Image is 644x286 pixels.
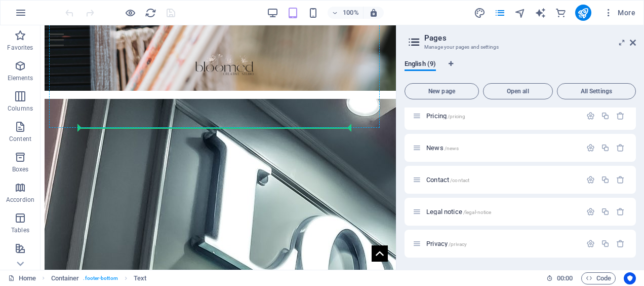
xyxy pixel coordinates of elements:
[616,175,625,184] div: Remove
[423,208,581,215] div: Legal notice/legal-notice
[483,83,553,99] button: Open all
[424,43,616,52] h3: Manage your pages and settings
[575,5,591,21] button: publish
[474,7,486,19] button: design
[616,207,625,216] div: Remove
[494,7,506,19] button: pages
[494,7,506,19] i: Pages (Ctrl+Alt+S)
[144,7,156,19] button: reload
[450,177,469,183] span: /contact
[581,272,616,284] button: Code
[586,175,595,184] div: Settings
[586,207,595,216] div: Settings
[8,272,36,284] a: Click to cancel selection. Double-click to open Pages
[474,7,486,19] i: Design (Ctrl+Alt+Y)
[616,144,625,152] div: Remove
[557,272,573,284] span: 00 00
[51,272,79,284] span: Click to select. Double-click to edit
[577,7,589,19] i: Publish
[555,7,567,19] button: commerce
[124,7,136,19] button: Click here to leave preview mode and continue editing
[83,272,117,284] span: . footer-bottom
[8,74,33,82] p: Elements
[409,88,474,94] span: New page
[555,7,567,19] i: Commerce
[8,104,33,113] p: Columns
[426,112,465,120] span: Click to open page
[449,241,467,247] span: /privacy
[488,88,548,94] span: Open all
[423,240,581,247] div: Privacy/privacy
[601,239,610,248] div: Duplicate
[601,112,610,120] div: Duplicate
[586,144,595,152] div: Settings
[601,175,610,184] div: Duplicate
[11,226,29,234] p: Tables
[463,209,492,215] span: /legal-notice
[424,33,636,43] h2: Pages
[535,7,546,19] i: AI Writer
[601,207,610,216] div: Duplicate
[405,58,436,72] span: English (9)
[603,8,635,18] span: More
[8,257,32,265] p: Features
[134,272,146,284] span: Click to select. Double-click to edit
[9,135,31,143] p: Content
[145,7,156,19] i: Reload page
[514,7,527,19] button: navigator
[369,8,378,17] i: On resize automatically adjust zoom level to fit chosen device.
[343,7,359,19] h6: 100%
[426,240,467,247] span: Click to open page
[423,176,581,183] div: Contact/contact
[564,274,566,282] span: :
[616,239,625,248] div: Remove
[426,176,469,184] span: Click to open page
[448,114,465,119] span: /pricing
[514,7,526,19] i: Navigator
[405,83,479,99] button: New page
[423,113,581,119] div: Pricing/pricing
[426,208,491,216] span: Click to open page
[586,112,595,120] div: Settings
[426,144,459,152] span: Click to open page
[423,145,581,151] div: News/news
[328,7,364,19] button: 100%
[405,60,636,79] div: Language Tabs
[6,196,34,204] p: Accordion
[616,112,625,120] div: Remove
[535,7,547,19] button: text_generator
[601,144,610,152] div: Duplicate
[557,83,636,99] button: All Settings
[624,272,636,284] button: Usercentrics
[561,88,631,94] span: All Settings
[51,272,147,284] nav: breadcrumb
[445,146,459,151] span: /news
[12,165,29,173] p: Boxes
[7,44,33,52] p: Favorites
[599,5,639,21] button: More
[586,272,611,284] span: Code
[586,239,595,248] div: Settings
